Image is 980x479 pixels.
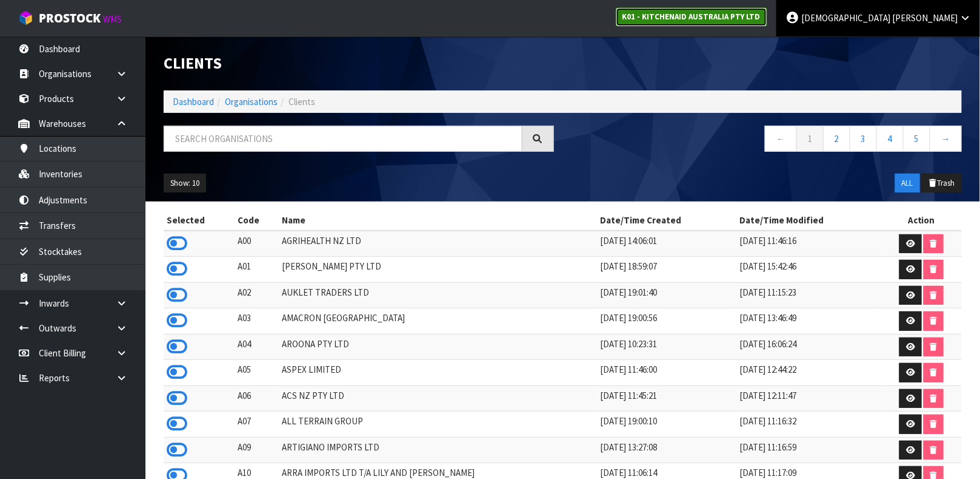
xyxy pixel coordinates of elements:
a: → [930,126,962,152]
td: A06 [235,386,279,412]
td: [DATE] 16:06:24 [737,334,881,360]
td: ARTIGIANO IMPORTS LTD [279,437,597,463]
td: [DATE] 19:01:40 [597,282,736,308]
td: ASPEX LIMITED [279,360,597,386]
small: WMS [103,13,122,25]
td: A02 [235,282,279,308]
td: AGRIHEALTH NZ LTD [279,231,597,257]
button: Trash [921,174,962,193]
a: K01 - KITCHENAID AUSTRALIA PTY LTD [616,7,767,27]
td: [DATE] 14:06:01 [597,231,736,257]
td: [DATE] 19:00:56 [597,308,736,335]
td: [DATE] 15:42:46 [737,257,881,283]
nav: Page navigation [572,126,962,155]
td: A07 [235,412,279,438]
td: AUKLET TRADERS LTD [279,282,597,308]
td: [DATE] 19:00:10 [597,412,736,438]
a: 5 [903,126,930,152]
td: ACS NZ PTY LTD [279,386,597,412]
th: Date/Time Modified [737,211,881,230]
td: [DATE] 13:27:08 [597,437,736,463]
td: [DATE] 18:59:07 [597,257,736,283]
td: [DATE] 12:44:22 [737,360,881,386]
a: 3 [850,126,877,152]
h1: Clients [164,55,554,72]
button: Show: 10 [164,174,206,193]
td: A00 [235,231,279,257]
th: Date/Time Created [597,211,736,230]
th: Code [235,211,279,230]
a: ← [765,126,797,152]
th: Name [279,211,597,230]
td: AMACRON [GEOGRAPHIC_DATA] [279,308,597,335]
th: Action [881,211,962,230]
td: [DATE] 11:15:23 [737,282,881,308]
a: Dashboard [173,96,214,107]
span: Clients [288,96,315,107]
td: A09 [235,437,279,463]
td: ALL TERRAIN GROUP [279,412,597,438]
td: [DATE] 11:16:59 [737,437,881,463]
a: Organisations [225,96,278,107]
td: [PERSON_NAME] PTY LTD [279,257,597,283]
td: [DATE] 12:11:47 [737,386,881,412]
th: Selected [164,211,235,230]
img: cube-alt.png [18,10,33,25]
a: 1 [796,126,824,152]
span: [DEMOGRAPHIC_DATA] [801,12,890,24]
input: Search organisations [164,126,522,152]
a: 4 [876,126,904,152]
td: [DATE] 11:46:00 [597,360,736,386]
strong: K01 - KITCHENAID AUSTRALIA PTY LTD [622,12,761,22]
td: [DATE] 10:23:31 [597,334,736,360]
td: A04 [235,334,279,360]
td: A01 [235,257,279,283]
a: 2 [823,126,850,152]
td: [DATE] 11:46:16 [737,231,881,257]
td: A03 [235,308,279,335]
td: AROONA PTY LTD [279,334,597,360]
td: [DATE] 11:45:21 [597,386,736,412]
td: A05 [235,360,279,386]
td: [DATE] 13:46:49 [737,308,881,335]
span: ProStock [39,10,101,26]
td: [DATE] 11:16:32 [737,412,881,438]
span: [PERSON_NAME] [892,12,958,24]
button: ALL [895,174,920,193]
